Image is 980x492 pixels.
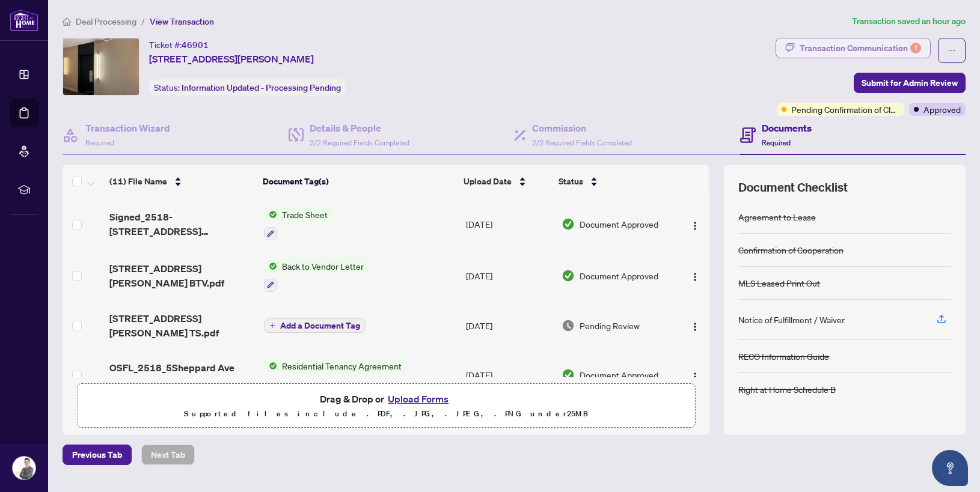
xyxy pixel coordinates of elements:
img: Logo [690,272,700,282]
span: [STREET_ADDRESS][PERSON_NAME] [149,52,314,66]
span: Previous Tab [72,445,122,464]
img: Document Status [562,269,575,282]
button: Status IconResidential Tenancy Agreement [264,359,406,392]
h4: Transaction Wizard [85,121,170,135]
img: Status Icon [264,260,277,273]
div: Notice of Fulfillment / Waiver [738,313,845,326]
td: [DATE] [461,250,557,302]
button: Logo [685,365,705,384]
img: Logo [690,221,700,231]
td: [DATE] [461,198,557,250]
div: 1 [910,43,921,53]
span: Drag & Drop or [320,391,452,407]
span: (11) File Name [109,175,167,188]
div: MLS Leased Print Out [738,276,820,290]
span: Back to Vendor Letter [277,260,369,273]
span: [STREET_ADDRESS][PERSON_NAME] BTV.pdf [109,261,254,290]
th: (11) File Name [105,165,259,198]
img: Status Icon [264,208,277,221]
button: Status IconTrade Sheet [264,208,332,240]
div: Agreement to Lease [738,210,816,223]
th: Status [554,165,673,198]
img: Profile Icon [13,457,35,479]
button: Transaction Communication1 [776,38,931,58]
div: Transaction Communication [800,38,921,58]
span: Document Approved [580,217,658,231]
button: Add a Document Tag [264,318,366,333]
span: 2/2 Required Fields Completed [532,138,632,147]
h4: Commission [532,121,632,135]
span: Approved [923,103,961,116]
button: Previous Tab [63,445,132,465]
td: [DATE] [461,302,557,350]
h4: Details & People [310,121,409,135]
span: Residential Tenancy Agreement [277,359,406,372]
span: Upload Date [464,175,512,188]
span: View Transaction [150,16,214,27]
span: Add a Document Tag [280,321,360,330]
h4: Documents [762,121,812,135]
img: Document Status [562,319,575,332]
p: Supported files include .PDF, .JPG, .JPEG, .PNG under 25 MB [85,407,687,421]
button: Logo [685,266,705,285]
span: Signed_2518-[STREET_ADDRESS][GEOGRAPHIC_DATA][PERSON_NAME]pdf [109,210,254,238]
div: Confirmation of Cooperation [738,243,844,257]
th: Document Tag(s) [258,165,459,198]
img: Document Status [562,368,575,381]
span: Required [762,138,791,147]
img: Status Icon [264,359,277,372]
span: Submit for Admin Review [862,73,958,93]
button: Upload Forms [384,391,452,407]
button: Next Tab [141,445,195,465]
span: 46901 [182,40,209,50]
button: Logo [685,214,705,234]
span: OSFL_2518_5Sheppard Ave E.pdf [109,360,254,389]
img: Logo [690,322,700,332]
article: Transaction saved an hour ago [852,14,966,28]
span: 2/2 Required Fields Completed [310,138,409,147]
span: Information Updated - Processing Pending [182,82,341,93]
span: Document Approved [580,368,658,381]
span: Pending Confirmation of Closing [791,103,899,116]
div: Status: [149,79,346,96]
div: Right at Home Schedule B [738,383,836,396]
button: Logo [685,316,705,335]
span: Deal Processing [76,16,136,27]
span: ellipsis [948,46,956,55]
button: Status IconBack to Vendor Letter [264,260,369,292]
span: Required [85,138,114,147]
span: home [63,17,71,26]
button: Open asap [932,450,968,486]
span: Document Approved [580,269,658,282]
th: Upload Date [459,165,554,198]
span: [STREET_ADDRESS][PERSON_NAME] TS.pdf [109,311,254,340]
li: / [141,14,145,28]
td: [DATE] [461,350,557,401]
img: Logo [690,372,700,381]
span: Pending Review [580,319,640,332]
span: Drag & Drop orUpload FormsSupported files include .PDF, .JPG, .JPEG, .PNG under25MB [78,384,694,428]
span: Document Checklist [738,179,848,196]
img: IMG-C12308420_1.jpg [63,38,139,95]
div: Ticket #: [149,38,209,52]
span: Trade Sheet [277,208,332,221]
button: Add a Document Tag [264,318,366,333]
div: RECO Information Guide [738,350,829,363]
span: plus [269,323,275,329]
span: Status [559,175,583,188]
img: logo [10,9,38,31]
img: Document Status [562,217,575,231]
button: Submit for Admin Review [854,73,966,93]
